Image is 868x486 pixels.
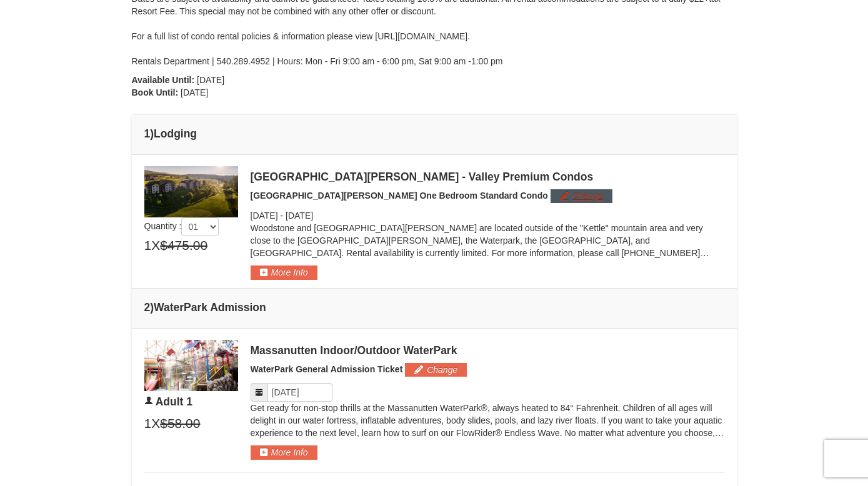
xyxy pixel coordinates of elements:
[251,222,724,259] p: Woodstone and [GEOGRAPHIC_DATA][PERSON_NAME] are located outside of the "Kettle" mountain area an...
[286,211,313,221] span: [DATE]
[144,301,724,314] h4: 2 WaterPark Admission
[160,236,207,255] span: $475.00
[251,402,724,439] p: Get ready for non-stop thrills at the Massanutten WaterPark®, always heated to 84° Fahrenheit. Ch...
[251,445,317,459] button: More Info
[144,340,238,391] img: 6619917-1403-22d2226d.jpg
[132,75,195,85] strong: Available Until:
[197,75,224,85] span: [DATE]
[144,221,219,231] span: Quantity :
[132,87,179,97] strong: Book Until:
[251,191,548,201] span: [GEOGRAPHIC_DATA][PERSON_NAME] One Bedroom Standard Condo
[150,301,154,314] span: )
[144,414,152,433] span: 1
[405,363,467,377] button: Change
[144,127,724,140] h4: 1 Lodging
[144,236,152,255] span: 1
[156,395,192,408] span: Adult 1
[144,166,238,217] img: 19219041-4-ec11c166.jpg
[151,236,160,255] span: X
[251,265,317,279] button: More Info
[251,171,724,183] div: [GEOGRAPHIC_DATA][PERSON_NAME] - Valley Premium Condos
[151,414,160,433] span: X
[251,211,278,221] span: [DATE]
[150,127,154,140] span: )
[251,344,724,357] div: Massanutten Indoor/Outdoor WaterPark
[181,87,208,97] span: [DATE]
[280,211,283,221] span: -
[160,414,200,433] span: $58.00
[251,364,403,374] span: WaterPark General Admission Ticket
[551,189,612,203] button: Change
